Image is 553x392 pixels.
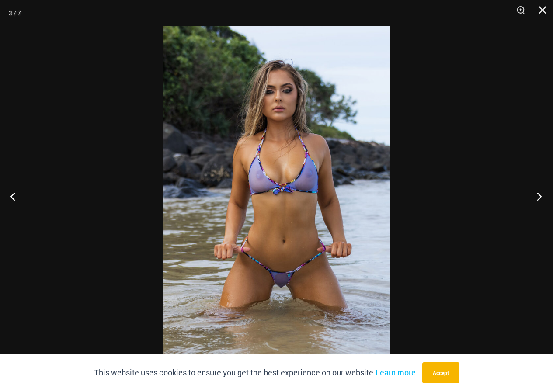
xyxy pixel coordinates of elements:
div: 3 / 7 [9,7,21,20]
button: Accept [422,362,459,383]
a: Learn more [376,367,416,378]
p: This website uses cookies to ensure you get the best experience on our website. [94,366,416,379]
img: Havana Club Purple Multi 321 Top 451 Bottom 02 [163,26,390,366]
button: Next [520,174,553,218]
